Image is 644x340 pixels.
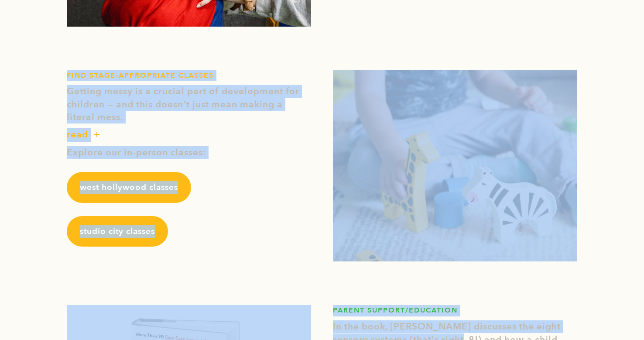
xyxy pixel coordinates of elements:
[67,128,88,142] p: read
[333,305,577,316] h1: PARENT SUPPORT/EDUCATION
[67,85,311,124] p: Getting messy is a crucial part of development for children — and this doesn’t just mean making a...
[67,172,191,203] a: west hollywood classes
[67,70,311,81] h1: FIND STAGE-APPROPRIATE CLASSES
[67,216,168,247] a: studio city classes
[67,146,311,159] p: Explore our in-person classes:
[80,182,178,193] span: west hollywood classes
[80,226,155,237] span: studio city classes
